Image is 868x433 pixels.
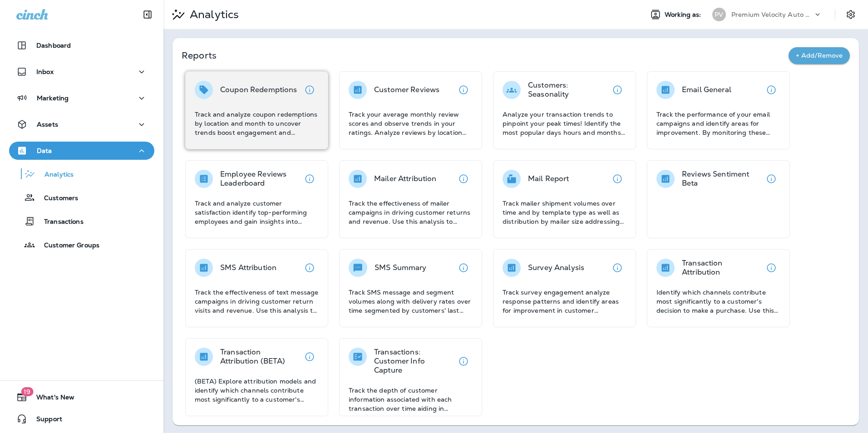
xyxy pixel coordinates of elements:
[503,199,626,226] p: Track mailer shipment volumes over time and by template type as well as distribution by mailer si...
[182,49,789,62] p: Reports
[9,388,154,406] button: 19What's New
[220,170,301,188] p: Employee Reviews Leaderboard
[195,377,319,404] p: (BETA) Explore attribution models and identify which channels contribute most significantly to a ...
[528,174,569,183] p: Mail Report
[27,394,74,404] span: What's New
[762,170,780,188] button: View details
[374,85,439,94] p: Customer Reviews
[349,110,473,137] p: Track your average monthly review scores and observe trends in your ratings. Analyze reviews by l...
[35,171,74,179] p: Analytics
[195,110,319,137] p: Track and analyze coupon redemptions by location and month to uncover trends boost engagement and...
[682,170,762,188] p: Reviews Sentiment Beta
[789,47,850,64] button: + Add/Remove
[9,63,154,81] button: Inbox
[9,212,154,231] button: Transactions
[9,188,154,207] button: Customers
[9,410,154,428] button: Support
[301,81,319,99] button: View details
[349,386,473,413] p: Track the depth of customer information associated with each transaction over time aiding in asse...
[36,68,54,75] p: Inbox
[503,110,626,137] p: Analyze your transaction trends to pinpoint your peak times! Identify the most popular days hours...
[37,94,69,102] p: Marketing
[37,121,58,128] p: Assets
[375,263,427,272] p: SMS Summary
[731,11,813,18] p: Premium Velocity Auto dba Jiffy Lube
[9,164,154,183] button: Analytics
[665,11,703,19] span: Working as:
[220,263,276,272] p: SMS Attribution
[843,6,859,23] button: Settings
[21,387,33,396] span: 19
[454,81,473,99] button: View details
[454,259,473,277] button: View details
[9,36,154,54] button: Dashboard
[762,81,780,99] button: View details
[528,263,584,272] p: Survey Analysis
[682,85,731,94] p: Email General
[37,147,52,154] p: Data
[454,352,473,370] button: View details
[220,85,297,94] p: Coupon Redemptions
[195,288,319,315] p: Track the effectiveness of text message campaigns in driving customer return visits and revenue. ...
[35,194,78,203] p: Customers
[35,218,84,226] p: Transactions
[9,235,154,254] button: Customer Groups
[301,348,319,366] button: View details
[186,8,239,21] p: Analytics
[195,199,319,226] p: Track and analyze customer satisfaction identify top-performing employees and gain insights into ...
[9,89,154,107] button: Marketing
[35,241,99,250] p: Customer Groups
[220,348,301,366] p: Transaction Attribution (BETA)
[712,8,726,21] div: PV
[608,170,626,188] button: View details
[503,288,626,315] p: Track survey engagement analyze response patterns and identify areas for improvement in customer ...
[36,42,71,49] p: Dashboard
[9,115,154,133] button: Assets
[349,199,473,226] p: Track the effectiveness of mailer campaigns in driving customer returns and revenue. Use this ana...
[762,259,780,277] button: View details
[682,259,762,277] p: Transaction Attribution
[27,415,62,426] span: Support
[349,288,473,315] p: Track SMS message and segment volumes along with delivery rates over time segmented by customers'...
[301,259,319,277] button: View details
[608,81,626,99] button: View details
[374,174,437,183] p: Mailer Attribution
[301,170,319,188] button: View details
[454,170,473,188] button: View details
[135,5,160,24] button: Collapse Sidebar
[656,288,780,315] p: Identify which channels contribute most significantly to a customer's decision to make a purchase...
[374,348,454,375] p: Transactions: Customer Info Capture
[656,110,780,137] p: Track the performance of your email campaigns and identify areas for improvement. By monitoring t...
[608,259,626,277] button: View details
[528,81,608,99] p: Customers: Seasonality
[9,142,154,160] button: Data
